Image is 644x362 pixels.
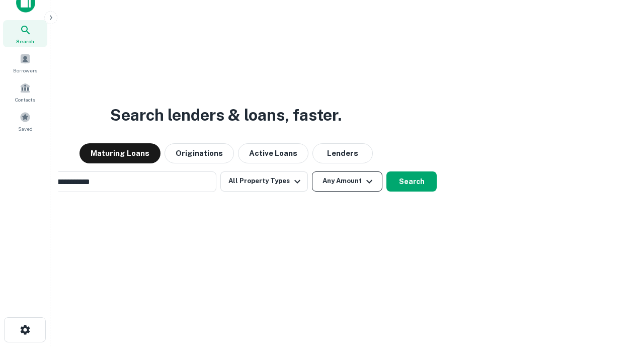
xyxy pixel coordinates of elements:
iframe: Chat Widget [594,282,644,330]
span: Borrowers [13,66,37,74]
a: Contacts [3,78,47,106]
button: Any Amount [312,171,382,192]
button: All Property Types [220,171,308,192]
a: Borrowers [3,49,47,76]
button: Active Loans [238,143,308,163]
a: Saved [3,108,47,135]
button: Originations [165,143,234,163]
button: Search [386,171,437,192]
span: Saved [18,125,33,133]
button: Lenders [312,143,373,163]
a: Search [3,20,47,47]
span: Search [16,37,34,45]
h3: Search lenders & loans, faster. [110,103,342,127]
button: Maturing Loans [79,143,160,163]
span: Contacts [15,96,35,104]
